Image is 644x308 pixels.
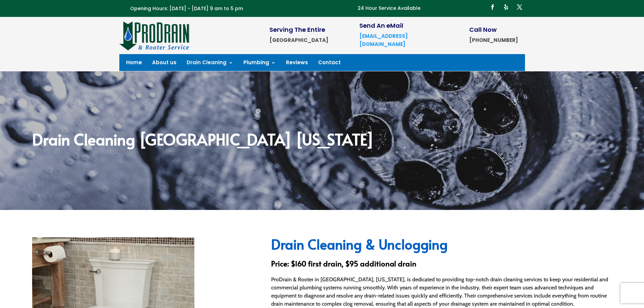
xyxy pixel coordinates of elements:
[514,2,525,13] a: Follow on X
[318,60,341,68] a: Contact
[130,5,243,12] span: Opening Hours: [DATE] - [DATE] 9 am to 5 pm
[269,25,325,34] span: Serving The Entire
[469,25,497,34] span: Call Now
[126,60,142,68] a: Home
[32,131,612,150] h2: Drain Cleaning [GEOGRAPHIC_DATA] [US_STATE]
[469,37,518,44] strong: [PHONE_NUMBER]
[243,60,276,68] a: Plumbing
[286,60,308,68] a: Reviews
[152,60,176,68] a: About us
[487,2,498,13] a: Follow on Facebook
[271,260,612,270] h3: Price: $160 first drain, $95 additional drain
[359,32,408,48] a: [EMAIL_ADDRESS][DOMAIN_NAME]
[359,21,403,30] span: Send An eMail
[269,37,328,44] strong: [GEOGRAPHIC_DATA]
[501,2,511,13] a: Follow on Yelp
[271,237,612,254] h2: Drain Cleaning & Unclogging
[187,60,233,68] a: Drain Cleaning
[358,4,421,13] p: 24 Hour Service Available
[119,20,190,51] img: site-logo-100h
